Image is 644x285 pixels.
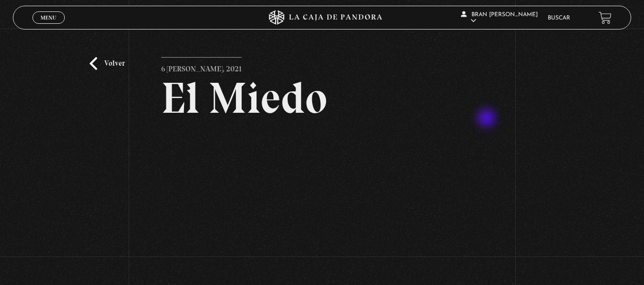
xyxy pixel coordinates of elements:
[548,15,570,21] a: Buscar
[161,57,242,76] p: 6 [PERSON_NAME], 2021
[37,23,60,29] span: Cerrar
[461,12,538,24] span: Bran [PERSON_NAME]
[161,76,482,120] h2: El Miedo
[599,11,612,24] a: View your shopping cart
[90,57,125,70] a: Volver
[41,15,56,20] span: Menu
